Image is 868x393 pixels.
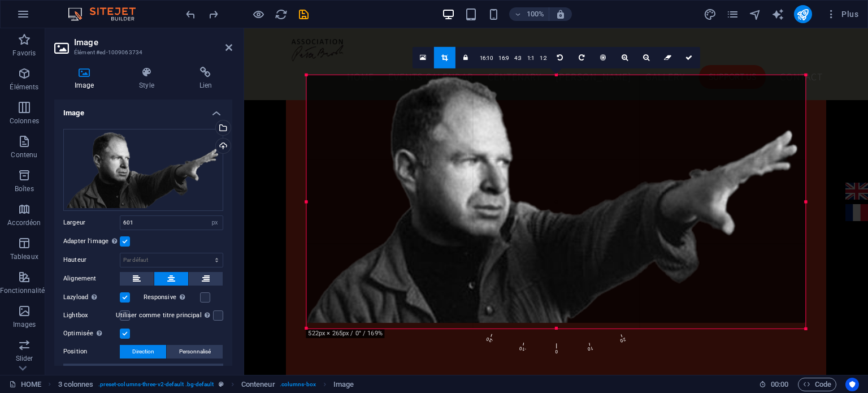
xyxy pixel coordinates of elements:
a: Zoomer [614,46,636,68]
label: Lightbox [63,309,120,322]
p: Contenu [11,150,37,159]
i: Navigateur [749,8,762,21]
a: Pivoter à droite 90° [571,46,593,68]
div: BoutonMemoryLane-bch6W7J5FdRmu3TtVrMmGw.png [63,129,223,211]
h2: Image [74,37,232,47]
button: save [297,7,310,21]
label: Hauteur [63,257,120,263]
i: Actualiser la page [275,8,288,21]
a: Dézoomer [636,46,657,68]
h4: Image [54,100,232,120]
label: Lazyload [63,291,120,304]
i: Cet élément est une présélection personnalisable. [219,381,224,387]
h3: Élément #ed-1009063734 [74,47,210,58]
button: reload [274,7,288,21]
button: navigator [749,7,762,21]
a: Conserver les proportions [455,46,477,68]
a: Pivoter à gauche 90° [550,46,571,68]
button: publish [794,5,812,23]
a: 4:3 [511,47,524,68]
a: 16:9 [496,47,511,68]
button: text_generator [771,7,785,21]
p: Éléments [10,83,38,92]
span: Direction [132,345,154,359]
span: Cliquez pour sélectionner. Double-cliquez pour modifier. [333,378,354,391]
a: 1:1 [524,47,537,68]
i: AI Writer [771,8,784,21]
a: Cliquez pour annuler la sélection. Double-cliquez pour ouvrir Pages. [9,378,41,391]
label: Optimisée [63,327,120,340]
h4: Image [54,67,119,90]
p: Colonnes [10,116,39,126]
i: Annuler : Modifier le texte (Ctrl+Z) [184,8,197,21]
p: Accordéon [7,218,41,227]
img: Editor Logo [65,7,150,21]
a: Sélectionnez les fichiers depuis le Gestionnaire de fichiers, les photos du stock ou téléversez u... [413,46,434,68]
button: Code [798,378,836,391]
div: 522px × 265px / 0° / 169% [306,329,384,338]
i: Design (Ctrl+Alt+Y) [704,8,717,21]
p: Favoris [12,49,36,58]
label: Position [63,345,120,359]
p: Boîtes [15,184,34,193]
a: 16:10 [477,47,496,68]
button: Direction [120,345,166,359]
h4: Style [119,67,179,90]
a: Réinitialiser [657,46,679,68]
i: Publier [796,8,809,21]
span: 00 00 [771,378,788,391]
span: Personnalisé [179,345,211,359]
i: Lors du redimensionnement, ajuster automatiquement le niveau de zoom en fonction de l'appareil sé... [555,9,566,19]
button: Usercentrics [845,378,859,391]
i: Pages (Ctrl+Alt+S) [726,8,739,21]
label: Utiliser comme titre principal [116,309,213,322]
button: undo [184,7,197,21]
span: Code [803,378,831,391]
a: Mode rogner [434,46,455,68]
label: Adapter l'image [63,235,120,248]
span: Cliquez pour sélectionner. Double-cliquez pour modifier. [58,378,94,391]
p: Images [13,320,36,329]
label: Alignement [63,272,120,286]
a: 1:2 [537,47,550,68]
button: Plus [821,5,863,23]
h6: 100% [526,7,544,21]
button: pages [726,7,740,21]
span: . preset-columns-three-v2-default .bg-default [98,378,214,391]
a: Centrer [593,46,614,68]
span: . columns-box [280,378,316,391]
p: Slider [16,354,33,363]
i: Enregistrer (Ctrl+S) [297,8,310,21]
button: redo [206,7,220,21]
a: Confirmer [679,46,700,68]
label: Responsive [144,291,200,304]
button: Cliquez ici pour quitter le mode Aperçu et poursuivre l'édition. [251,7,265,21]
i: Refaire : Déplacer les éléments (Ctrl+Y, ⌘+Y) [207,8,220,21]
p: Tableaux [10,252,38,261]
span: : [779,380,780,388]
span: Cliquez pour sélectionner. Double-cliquez pour modifier. [241,378,275,391]
button: 100% [509,7,549,21]
span: Plus [826,8,858,20]
nav: breadcrumb [58,378,354,391]
h4: Lien [179,67,232,90]
button: design [704,7,717,21]
button: Personnalisé [167,345,223,359]
label: Largeur [63,219,120,226]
